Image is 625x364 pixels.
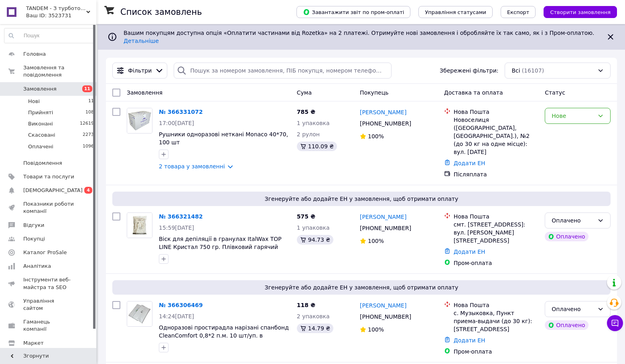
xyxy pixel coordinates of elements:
span: 14:24[DATE] [159,313,194,320]
div: Нова Пошта [454,301,539,309]
span: Нові [28,98,40,105]
span: Експорт [507,9,530,15]
span: Управління статусами [425,9,486,15]
span: 785 ₴ [297,109,315,115]
a: [PERSON_NAME] [360,108,406,116]
span: Маркет [23,340,44,347]
span: Каталог ProSale [23,249,67,256]
a: Додати ЕН [454,160,485,166]
span: Інструменти веб-майстра та SEO [23,276,74,291]
span: 575 ₴ [297,213,315,220]
div: Нове [552,111,594,120]
span: Всі [511,67,520,75]
div: [PHONE_NUMBER] [358,311,413,322]
span: Замовлення [127,89,162,96]
button: Чат з покупцем [607,315,623,331]
div: Пром-оплата [454,348,539,356]
div: [PHONE_NUMBER] [358,118,413,129]
div: 110.09 ₴ [297,142,337,151]
span: Cума [297,89,312,96]
span: Відгуки [23,222,44,229]
img: Фото товару [127,213,152,238]
div: Ваш ID: 3523731 [26,12,96,19]
a: Одноразові простирадла нарізані спанбонд CleanComfort 0,8*2 п.м. 10 шт/уп. в упаковці щільність 1... [159,324,289,347]
span: Покупець [360,89,388,96]
span: 108 [85,109,94,116]
img: Фото товару [127,108,152,133]
a: [PERSON_NAME] [360,301,406,309]
span: 11 [82,85,92,92]
a: Віск для депіляції в гранулах ItalWax TOP LINE Кристал 750 гр. Плівковий гарячий віск для видален... [159,236,282,258]
a: Детальніше [124,38,159,44]
div: Оплачено [545,232,588,241]
span: 118 ₴ [297,302,315,308]
a: 2 товара у замовленні [159,163,225,170]
span: Замовлення [23,85,57,93]
a: № 366306469 [159,302,203,308]
button: Управління статусами [418,6,493,18]
div: Нова Пошта [454,108,539,116]
div: Пром-оплата [454,259,539,267]
a: Додати ЕН [454,249,485,255]
span: Оплачені [28,143,53,150]
button: Створити замовлення [544,6,617,18]
a: [PERSON_NAME] [360,213,406,221]
button: Експорт [501,6,536,18]
span: Товари та послуги [23,173,74,180]
div: Післяплата [454,170,539,178]
span: Фільтри [128,67,152,75]
img: Фото товару [127,301,152,326]
h1: Список замовлень [120,7,202,17]
span: 100% [368,133,384,140]
div: Оплачено [552,216,594,225]
span: 15:59[DATE] [159,224,194,231]
button: Завантажити звіт по пром-оплаті [296,6,410,18]
div: 14.79 ₴ [297,324,333,333]
span: Завантажити звіт по пром-оплаті [303,8,404,16]
span: Статус [545,89,565,96]
div: Нова Пошта [454,212,539,220]
span: Прийняті [28,109,53,116]
div: Новоселиця ([GEOGRAPHIC_DATA], [GEOGRAPHIC_DATA].), №2 (до 30 кг на одне місце): вул. [DATE] [454,116,539,156]
span: 100% [368,326,384,333]
span: TANDEM - З турботою про Вас та ваших клієнтів [26,5,86,12]
div: Оплачено [545,320,588,330]
span: Головна [23,51,46,58]
span: 17:00[DATE] [159,120,194,126]
div: с. Музыковка, Пункт приема-выдачи (до 30 кг): [STREET_ADDRESS] [454,309,539,333]
span: Виконані [28,120,53,127]
span: 11 [88,98,94,105]
span: 12619 [80,120,94,127]
span: 4 [84,187,92,194]
span: Вашим покупцям доступна опція «Оплатити частинами від Rozetka» на 2 платежі. Отримуйте нові замов... [124,30,597,44]
span: 100% [368,238,384,244]
span: Повідомлення [23,160,62,167]
span: Управління сайтом [23,297,74,312]
div: смт. [STREET_ADDRESS]: вул. [PERSON_NAME][STREET_ADDRESS] [454,220,539,245]
span: 1096 [83,143,94,150]
span: (16107) [522,67,544,74]
div: Оплачено [552,305,594,313]
a: № 366331072 [159,109,203,115]
span: 1 упаковка [297,120,330,126]
span: Доставка та оплата [444,89,503,96]
span: 2 упаковка [297,313,330,320]
span: Замовлення та повідомлення [23,64,96,79]
span: Згенеруйте або додайте ЕН у замовлення, щоб отримати оплату [116,195,607,203]
a: Створити замовлення [536,8,617,15]
input: Пошук за номером замовлення, ПІБ покупця, номером телефону, Email, номером накладної [174,63,392,79]
span: Збережені фільтри: [440,67,498,75]
a: Фото товару [127,108,152,133]
span: Згенеруйте або додайте ЕН у замовлення, щоб отримати оплату [116,283,607,291]
span: 2273 [83,131,94,139]
span: Показники роботи компанії [23,200,74,215]
input: Пошук [4,28,94,43]
span: Аналітика [23,263,51,270]
div: [PHONE_NUMBER] [358,222,413,234]
a: Фото товару [127,212,152,238]
span: 2 рулон [297,131,320,138]
a: Рушники одноразові неткані Monaco 40*70, 100 шт [159,131,288,146]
